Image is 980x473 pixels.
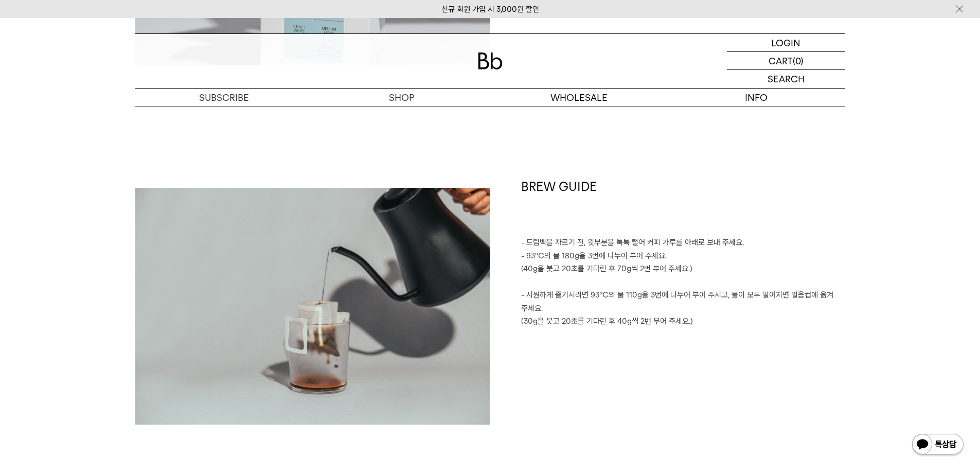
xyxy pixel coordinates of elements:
img: 카카오톡 채널 1:1 채팅 버튼 [911,433,965,458]
p: (30g을 붓고 20초를 기다린 후 40g씩 2번 부어 주세요.) [521,315,845,328]
p: - 드립백을 자르기 전, 윗부분을 톡톡 털어 커피 가루를 아래로 보내 주세요. [521,236,845,250]
img: 28a0e4682ebdcccc91b8937534f1f3df_183707.jpg [135,188,490,425]
p: - 93℃의 물 180g을 3번에 나누어 부어 주세요. [521,250,845,263]
p: INFO [668,89,845,107]
a: CART (0) [727,52,845,70]
p: LOGIN [771,34,800,51]
p: SEARCH [768,70,805,88]
a: SUBSCRIBE [135,89,313,107]
p: WHOLESALE [490,89,668,107]
p: (0) [793,52,804,69]
h1: BREW GUIDE [521,178,845,237]
p: - 시원하게 즐기시려면 93℃의 물 110g을 3번에 나누어 부어 주시고, 물이 모두 떨어지면 얼음컵에 옮겨 주세요. [521,289,845,315]
p: CART [769,52,793,69]
img: 로고 [478,52,503,69]
a: LOGIN [727,34,845,52]
a: SHOP [313,89,490,107]
p: (40g을 붓고 20초를 기다린 후 70g씩 2번 부어 주세요.) [521,262,845,276]
a: 신규 회원 가입 시 3,000원 할인 [441,5,539,14]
